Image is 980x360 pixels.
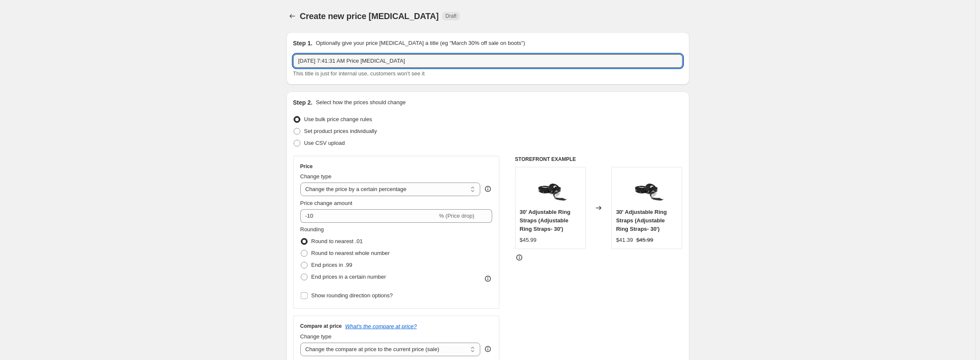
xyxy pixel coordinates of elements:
[300,163,313,170] h3: Price
[439,213,474,219] span: % (Price drop)
[484,185,492,193] div: help
[345,323,417,330] button: What's the compare at price?
[316,98,406,107] p: Select how the prices should change
[316,39,525,47] p: Optionally give your price [MEDICAL_DATA] a title (eg "March 30% off sale on boots")
[616,236,633,244] div: $41.39
[636,236,653,244] strike: $45.99
[515,156,683,163] h6: STOREFRONT EXAMPLE
[520,209,571,232] span: 30' Adjustable Ring Straps (Adjustable Ring Straps- 30')
[300,200,353,206] span: Price change amount
[304,140,345,146] span: Use CSV upload
[616,209,667,232] span: 30' Adjustable Ring Straps (Adjustable Ring Straps- 30')
[520,236,537,244] div: $45.99
[311,274,386,280] span: End prices in a certain number
[293,54,683,68] input: 30% off holiday sale
[484,345,492,353] div: help
[533,172,567,205] img: 30_-Adjustable-Ring-Straps-Fringe-Sport-106777867_80x.jpg
[293,39,313,47] h2: Step 1.
[300,11,439,21] span: Create new price [MEDICAL_DATA]
[293,70,425,77] span: This title is just for internal use, customers won't see it
[311,250,390,256] span: Round to nearest whole number
[630,172,664,205] img: 30_-Adjustable-Ring-Straps-Fringe-Sport-106777867_80x.jpg
[304,116,372,122] span: Use bulk price change rules
[300,209,437,223] input: -15
[311,262,353,268] span: End prices in .99
[286,10,298,22] button: Price change jobs
[304,128,377,134] span: Set product prices individually
[445,13,456,19] span: Draft
[300,173,332,180] span: Change type
[311,292,393,299] span: Show rounding direction options?
[300,333,332,340] span: Change type
[311,238,363,244] span: Round to nearest .01
[300,323,342,330] h3: Compare at price
[293,98,313,107] h2: Step 2.
[300,226,324,233] span: Rounding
